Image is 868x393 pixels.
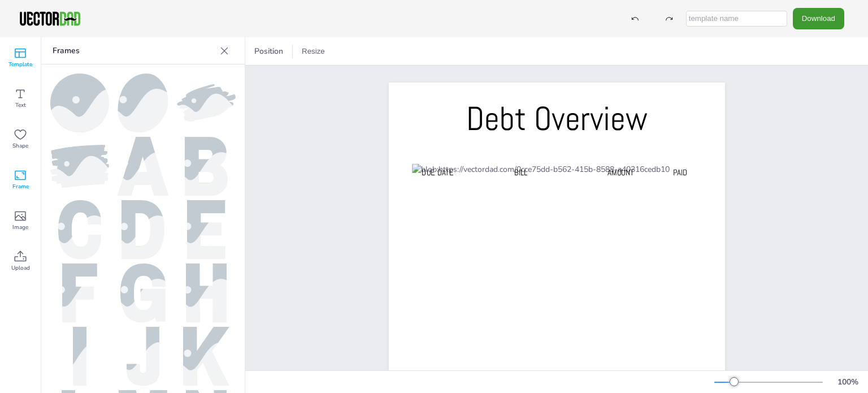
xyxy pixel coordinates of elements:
[53,37,215,64] p: Frames
[11,264,30,273] span: Upload
[118,137,168,196] img: A.png
[50,145,109,188] img: frame2.png
[252,46,285,57] span: Position
[8,60,32,69] span: Template
[793,8,844,29] button: Download
[120,264,166,322] img: G.png
[50,74,109,132] img: circle.png
[834,377,861,387] div: 100 %
[18,10,82,27] img: VectorDad-1.png
[297,42,329,61] button: Resize
[186,264,227,322] img: H.png
[177,84,236,122] img: frame1.png
[607,167,633,178] span: AMOUNT
[15,101,26,110] span: Text
[686,11,787,27] input: template name
[185,137,227,196] img: B.png
[121,200,164,259] img: D.png
[183,327,229,386] img: K.png
[127,327,160,386] img: J.png
[73,327,86,386] img: I.png
[672,167,687,178] span: PAID
[12,223,28,232] span: Image
[466,97,647,140] span: Debt Overview
[514,167,527,178] span: BILL
[187,200,225,259] img: E.png
[422,167,453,178] span: Due Date
[12,182,29,191] span: Frame
[62,264,97,322] img: F.png
[118,74,168,132] img: oval.png
[58,200,102,259] img: C.png
[12,141,28,150] span: Shape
